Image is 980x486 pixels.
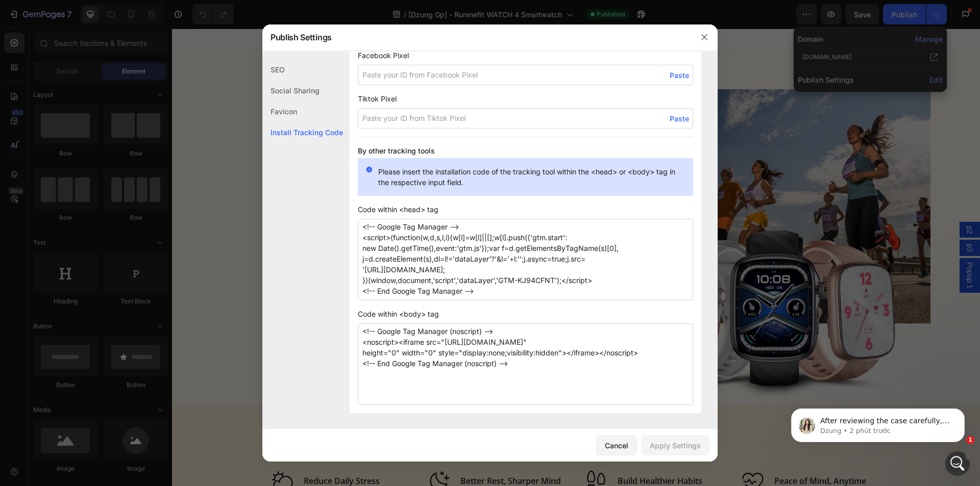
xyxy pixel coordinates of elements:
input: Paste your ID from Facebook Pixel [358,65,693,85]
div: Publish Settings [262,24,691,50]
h3: Reduce Daily Stress [131,446,240,459]
span: Tiktok Pixel [358,93,693,104]
span: Runmefit WATCH 4 [107,115,291,137]
p: Proven by Real Users [119,306,208,319]
span: Paste [670,113,689,124]
span: p2 [793,197,803,206]
p: 24/7 Health Monitoring [119,264,208,276]
p: Easy to Use, Friendly UI [119,285,208,297]
span: 1 [966,436,974,444]
div: Social Sharing [262,80,343,101]
iframe: Intercom notifications tin nhắn [776,387,980,458]
span: Smart Watch [107,141,231,164]
h3: By other tracking tools [358,145,693,156]
div: Install Tracking Code [262,122,343,143]
p: Please insert the installation code of the tracking tool within the <head> or <body> tag in the r... [378,166,685,188]
button: Apply Settings [641,435,709,455]
p: 2500+ Happy Customers [146,97,214,105]
h3: Peace of Mind, Anytime [601,446,710,459]
h2: Benefits of WATCH 4 [98,400,710,424]
div: Cancel [605,440,628,451]
a: Shop Now [106,229,243,254]
div: Shop Now [148,235,201,248]
iframe: Intercom live chat [945,451,970,476]
img: Runmefit_logo_without_background_f1fea686-c377-4911-b841-5ca3748bf83c.png [353,27,455,45]
span: Code within <head> tag [358,204,693,215]
button: Cancel [596,435,637,455]
span: Code within <body> tag [358,309,693,319]
h3: Better Rest, Sharper Mind [287,446,397,459]
div: Favicon [262,101,343,122]
img: gempages_581000803754443689-f6d9f0df-d433-4c32-997a-9439e246e2f1.webp [444,61,758,375]
span: Popup 1 [793,234,803,260]
input: Paste your ID from Tiktok Pixel [358,108,693,129]
h3: Build Healthier Habits [445,446,554,459]
span: p3 [793,215,803,223]
span: Paste [670,70,689,81]
span: Facebook Pixel [358,50,693,61]
div: SEO [262,59,343,80]
div: Apply Settings [650,440,701,451]
p: Reboot your day with WATCH 4. AI-guided sleep, accurate activity data, and gentle reminders impro... [107,174,387,212]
